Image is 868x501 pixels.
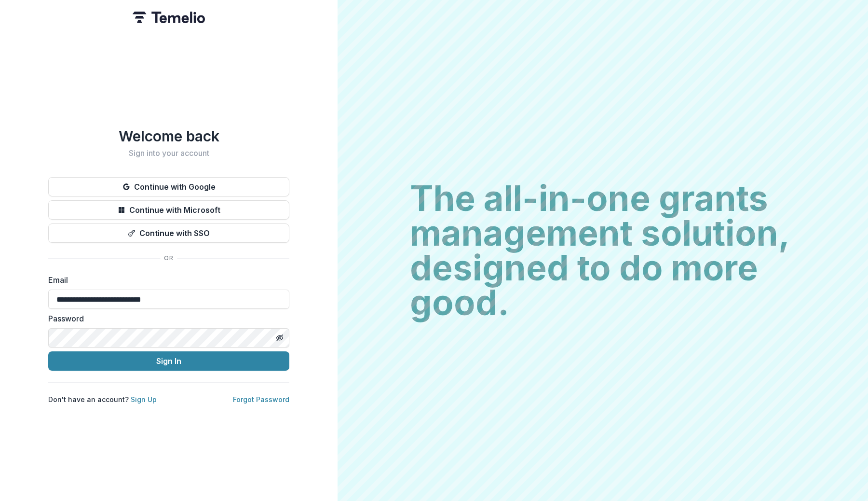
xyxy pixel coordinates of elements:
h2: Sign into your account [48,149,289,158]
button: Continue with SSO [48,223,289,243]
button: Continue with Google [48,177,289,196]
img: Temelio [133,12,205,23]
button: Toggle password visibility [272,330,287,346]
button: Sign In [48,351,289,371]
label: Password [48,313,284,324]
h1: Welcome back [48,127,289,145]
a: Forgot Password [233,395,289,404]
button: Continue with Microsoft [48,200,289,220]
label: Email [48,274,284,286]
p: Don't have an account? [48,394,157,404]
a: Sign Up [131,395,157,404]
